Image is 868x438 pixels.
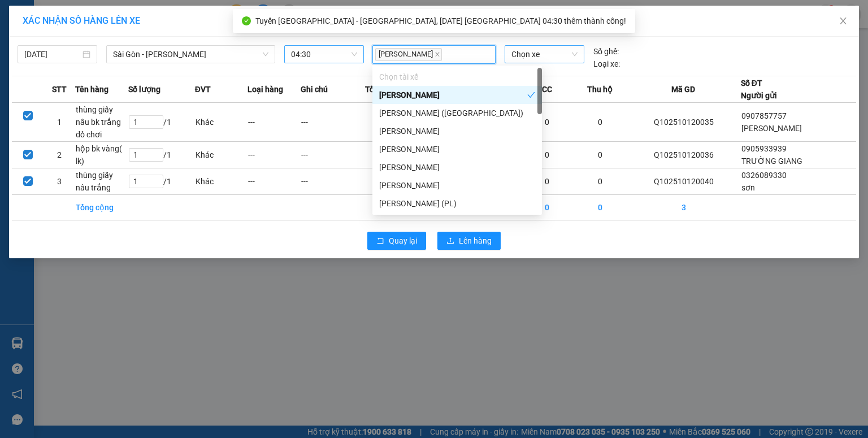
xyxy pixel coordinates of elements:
[195,142,248,168] td: Khác
[437,232,501,250] button: uploadLên hàng
[248,83,283,96] span: Loại hàng
[301,142,354,168] td: ---
[248,142,301,168] td: ---
[367,232,426,250] button: rollbackQuay lại
[520,195,574,220] td: 0
[75,195,128,220] td: Tổng cộng
[827,6,859,37] button: Close
[128,142,195,168] td: / 1
[741,157,802,166] span: TRƯỜNG GIANG
[44,168,75,195] td: 3
[459,235,492,247] span: Lên hàng
[574,103,627,142] td: 0
[301,103,354,142] td: ---
[574,195,627,220] td: 0
[574,142,627,168] td: 0
[365,83,394,96] span: Tổng SL
[741,124,802,133] span: [PERSON_NAME]
[446,237,454,246] span: upload
[23,15,140,26] span: XÁC NHẬN SỐ HÀNG LÊN XE
[354,195,407,220] td: 3
[593,45,619,58] span: Số ghế:
[741,171,787,180] span: 0326089330
[379,89,527,101] div: [PERSON_NAME]
[520,168,574,195] td: 0
[527,91,535,99] span: check
[255,16,626,25] span: Tuyến [GEOGRAPHIC_DATA] - [GEOGRAPHIC_DATA], [DATE] [GEOGRAPHIC_DATA] 04:30 thêm thành công!
[301,168,354,195] td: ---
[372,176,542,194] div: Nguyễn Hữu Nhân
[195,83,211,96] span: ĐVT
[587,83,613,96] span: Thu hộ
[372,122,542,140] div: Phi Nguyên Sa
[839,16,848,25] span: close
[741,77,777,102] div: Số ĐT Người gửi
[372,194,542,213] div: Nguyễn Đình Nam (PL)
[372,86,542,104] div: Phạm Văn Chí
[372,68,542,86] div: Chọn tài xế
[379,125,535,137] div: [PERSON_NAME]
[389,235,417,247] span: Quay lại
[627,195,741,220] td: 3
[248,168,301,195] td: ---
[128,83,160,96] span: Số lượng
[75,142,128,168] td: hộp bk vàng( lk)
[248,103,301,142] td: ---
[379,143,535,155] div: [PERSON_NAME]
[542,83,552,96] span: CC
[379,107,535,119] div: [PERSON_NAME] ([GEOGRAPHIC_DATA])
[44,142,75,168] td: 2
[741,144,787,153] span: 0905933939
[376,237,384,246] span: rollback
[75,83,108,96] span: Tên hàng
[520,142,574,168] td: 0
[671,83,695,96] span: Mã GD
[741,183,755,192] span: sơn
[741,111,787,120] span: 0907857757
[379,161,535,174] div: [PERSON_NAME]
[128,168,195,195] td: / 1
[372,104,542,122] div: Vương Trí Tài (Phú Hoà)
[379,179,535,192] div: [PERSON_NAME]
[511,46,577,63] span: Chọn xe
[593,58,620,70] span: Loại xe:
[372,158,542,176] div: Vũ Đức Thuận
[24,48,80,60] input: 13/10/2025
[242,16,251,25] span: check-circle
[354,103,407,142] td: 1
[44,103,75,142] td: 1
[52,83,67,96] span: STT
[354,142,407,168] td: 1
[354,168,407,195] td: 1
[627,142,741,168] td: Q102510120036
[113,46,268,63] span: Sài Gòn - Phương Lâm
[627,103,741,142] td: Q102510120035
[75,168,128,195] td: thùng giấy nâu trắng
[195,103,248,142] td: Khác
[435,51,440,57] span: close
[375,48,442,61] span: [PERSON_NAME]
[520,103,574,142] td: 0
[574,168,627,195] td: 0
[301,83,328,96] span: Ghi chú
[262,51,269,58] span: down
[379,71,535,83] div: Chọn tài xế
[128,103,195,142] td: / 1
[195,168,248,195] td: Khác
[75,103,128,142] td: thùng giấy nâu bk trắng đồ chơi
[372,140,542,158] div: Trương Văn Đức
[627,168,741,195] td: Q102510120040
[291,46,357,63] span: 04:30
[379,197,535,210] div: [PERSON_NAME] (PL)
